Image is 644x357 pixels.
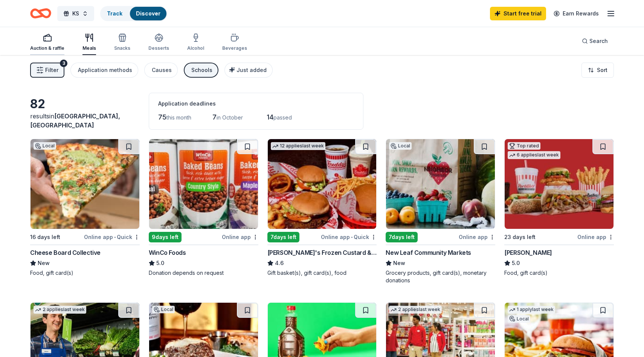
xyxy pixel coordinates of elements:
div: Grocery products, gift card(s), monetary donations [386,269,495,284]
div: Online app [459,232,495,242]
img: Image for Portillo's [505,139,613,229]
div: Local [152,306,175,313]
span: in October [217,114,243,121]
span: in [30,112,120,129]
button: Just added [224,63,273,78]
div: [PERSON_NAME]'s Frozen Custard & Steakburgers [267,248,377,257]
span: 5.0 [156,259,164,268]
button: Auction & raffle [30,30,64,55]
div: 23 days left [504,233,536,242]
div: results [30,112,140,130]
span: Sort [597,66,607,75]
div: WinCo Foods [149,248,186,257]
div: New Leaf Community Markets [386,248,471,257]
button: Search [576,34,614,49]
div: [PERSON_NAME] [504,248,552,257]
a: Image for Cheese Board CollectiveLocal16 days leftOnline app•QuickCheese Board CollectiveNewFood,... [30,139,140,277]
button: Filter3 [30,63,64,78]
button: Causes [144,63,178,78]
span: New [38,259,50,268]
div: 12 applies last week [271,142,325,150]
button: Application methods [70,63,138,78]
a: Earn Rewards [549,7,603,20]
span: 4.6 [275,259,284,268]
a: Image for New Leaf Community MarketsLocal7days leftOnline appNew Leaf Community MarketsNewGrocery... [386,139,495,284]
button: TrackDiscover [100,6,167,21]
button: Schools [184,63,218,78]
div: 7 days left [386,232,418,242]
span: 7 [212,113,217,121]
div: Schools [191,66,212,75]
button: Beverages [222,30,247,55]
div: Food, gift card(s) [30,269,140,277]
div: Donation depends on request [149,269,258,277]
span: New [393,259,405,268]
div: Application deadlines [158,99,354,108]
div: Online app [222,232,258,242]
div: Application methods [78,66,132,75]
button: Alcohol [187,30,204,55]
div: Food, gift card(s) [504,269,614,277]
div: Online app [577,232,614,242]
div: Top rated [508,142,540,150]
a: Track [107,10,122,17]
button: Meals [82,30,96,55]
button: Desserts [148,30,169,55]
img: Image for New Leaf Community Markets [386,139,495,229]
div: Auction & raffle [30,45,64,51]
a: Start free trial [490,7,546,20]
span: Filter [45,66,58,75]
div: 2 applies last week [389,306,442,314]
span: KS [72,9,79,18]
span: [GEOGRAPHIC_DATA], [GEOGRAPHIC_DATA] [30,112,120,129]
div: Gift basket(s), gift card(s), food [267,269,377,277]
div: 6 applies last week [508,151,560,159]
div: 9 days left [149,232,182,242]
button: Snacks [114,30,130,55]
a: Image for Portillo'sTop rated6 applieslast week23 days leftOnline app[PERSON_NAME]5.0Food, gift c... [504,139,614,277]
span: passed [273,114,292,121]
a: Image for WinCo Foods9days leftOnline appWinCo Foods5.0Donation depends on request [149,139,258,277]
button: KS [57,6,94,21]
span: this month [166,114,191,121]
a: Home [30,5,51,22]
span: 75 [158,113,166,121]
span: Just added [237,67,267,73]
a: Image for Freddy's Frozen Custard & Steakburgers12 applieslast week7days leftOnline app•Quick[PER... [267,139,377,277]
div: 16 days left [30,233,60,242]
div: 2 applies last week [34,306,86,314]
img: Image for Freddy's Frozen Custard & Steakburgers [268,139,377,229]
div: Meals [82,45,96,51]
span: 14 [267,113,273,121]
div: Desserts [148,45,169,51]
a: Discover [136,10,160,17]
div: Beverages [222,45,247,51]
div: Online app Quick [84,232,140,242]
div: Local [508,315,530,323]
div: 1 apply last week [508,306,555,314]
div: Local [34,142,56,150]
div: Causes [152,66,172,75]
div: Online app Quick [321,232,377,242]
span: 5.0 [512,259,520,268]
img: Image for WinCo Foods [149,139,258,229]
span: • [114,234,116,240]
div: Cheese Board Collective [30,248,101,257]
div: 3 [60,60,67,67]
div: Snacks [114,45,130,51]
div: 82 [30,97,140,112]
div: Local [389,142,412,150]
button: Sort [581,63,614,78]
img: Image for Cheese Board Collective [31,139,139,229]
span: Search [589,37,608,46]
span: • [351,234,353,240]
div: 7 days left [267,232,299,242]
div: Alcohol [187,45,204,51]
